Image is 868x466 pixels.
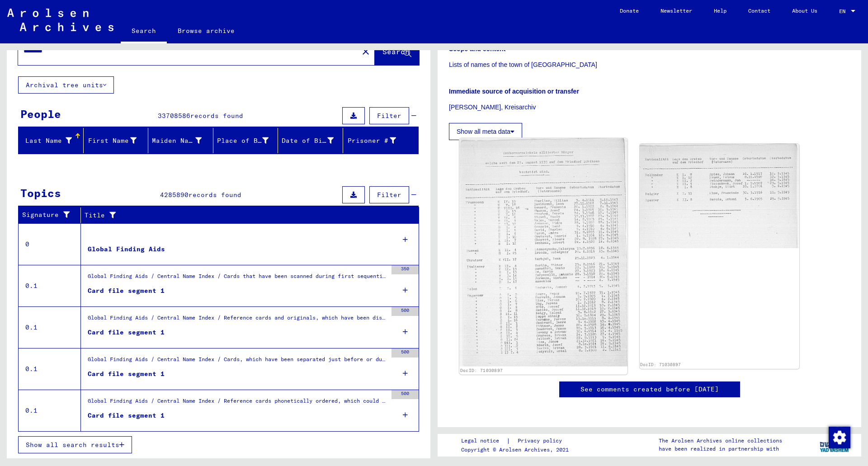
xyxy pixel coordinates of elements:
[829,427,850,448] img: Change consent
[19,348,81,390] td: 0.1
[88,369,165,379] div: Card file segment 1
[121,20,167,43] a: Search
[828,426,850,448] div: Change consent
[392,390,419,399] div: 500
[449,60,850,70] p: Lists of names of the town of [GEOGRAPHIC_DATA]
[461,436,506,446] a: Legal notice
[369,186,409,203] button: Filter
[357,42,375,60] button: Clear
[377,112,401,120] span: Filter
[392,265,419,274] div: 350
[640,144,800,248] img: 002.jpg
[449,88,579,95] b: Immediate source of acquisition or transfer
[461,436,573,446] div: |
[167,20,245,42] a: Browse archive
[84,128,149,153] mat-header-cell: First Name
[347,136,396,146] div: Prisoner #
[22,136,72,146] div: Last Name
[20,185,61,201] div: Topics
[659,437,782,445] p: The Arolsen Archives online collections
[278,128,343,153] mat-header-cell: Date of Birth
[190,112,243,120] span: records found
[160,191,189,199] span: 4285890
[88,397,387,410] div: Global Finding Aids / Central Name Index / Reference cards phonetically ordered, which could not ...
[189,191,241,199] span: records found
[818,433,852,456] img: yv_logo.png
[88,355,387,368] div: Global Finding Aids / Central Name Index / Cards, which have been separated just before or during...
[18,76,114,94] button: Archival tree units
[87,133,148,148] div: First Name
[85,211,401,220] div: Title
[20,106,61,122] div: People
[85,208,410,222] div: Title
[7,9,113,31] img: Arolsen_neg.svg
[839,8,849,14] span: EN
[343,128,419,153] mat-header-cell: Prisoner #
[18,436,132,453] button: Show all search results
[377,191,401,199] span: Filter
[360,46,371,57] mat-icon: close
[449,123,522,140] button: Show all meta data
[88,411,165,420] div: Card file segment 1
[217,136,269,146] div: Place of Birth
[158,112,190,120] span: 33708586
[87,136,137,146] div: First Name
[392,348,419,358] div: 500
[88,272,387,285] div: Global Finding Aids / Central Name Index / Cards that have been scanned during first sequential m...
[392,307,419,316] div: 500
[369,107,409,124] button: Filter
[282,133,345,148] div: Date of Birth
[88,314,387,326] div: Global Finding Aids / Central Name Index / Reference cards and originals, which have been discove...
[148,128,213,153] mat-header-cell: Maiden Name
[213,128,278,153] mat-header-cell: Place of Birth
[461,446,573,454] p: Copyright © Arolsen Archives, 2021
[217,133,280,148] div: Place of Birth
[88,286,165,296] div: Card file segment 1
[19,306,81,348] td: 0.1
[152,136,202,146] div: Maiden Name
[282,136,334,146] div: Date of Birth
[152,133,213,148] div: Maiden Name
[347,133,408,148] div: Prisoner #
[22,210,74,220] div: Signature
[88,245,165,254] div: Global Finding Aids
[19,128,84,153] mat-header-cell: Last Name
[22,208,83,222] div: Signature
[19,265,81,306] td: 0.1
[88,328,165,337] div: Card file segment 1
[460,367,503,373] a: DocID: 71030897
[375,37,419,65] button: Search
[26,441,119,449] span: Show all search results
[19,223,81,265] td: 0
[640,362,681,367] a: DocID: 71030897
[459,138,627,366] img: 001.jpg
[659,445,782,453] p: have been realized in partnership with
[22,133,83,148] div: Last Name
[580,385,719,394] a: See comments created before [DATE]
[382,47,410,56] span: Search
[449,45,505,52] b: Scope and content
[19,390,81,431] td: 0.1
[449,103,850,112] p: [PERSON_NAME], Kreisarchiv
[510,436,573,446] a: Privacy policy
